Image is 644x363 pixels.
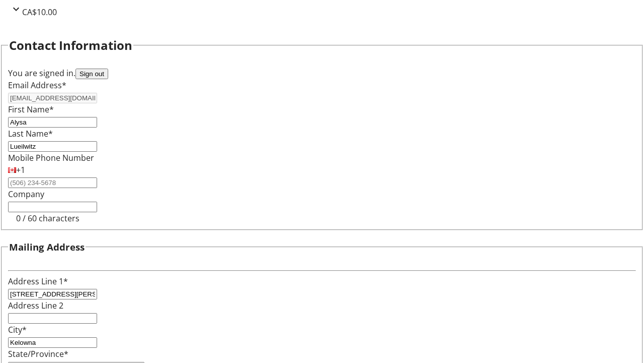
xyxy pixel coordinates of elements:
label: Mobile Phone Number [8,152,94,163]
button: Sign out [75,69,108,79]
span: CA$10.00 [22,7,57,18]
input: City [8,337,97,348]
label: First Name* [8,104,54,115]
h2: Contact Information [9,36,132,54]
label: State/Province* [8,348,68,359]
input: (506) 234-5678 [8,177,97,188]
tr-character-limit: 0 / 60 characters [16,213,79,224]
label: Last Name* [8,128,53,139]
label: Email Address* [8,80,66,91]
label: Address Line 2 [8,300,63,311]
label: Company [8,189,44,200]
h3: Mailing Address [9,240,85,254]
input: Address [8,289,97,299]
div: You are signed in. [8,67,636,79]
label: Address Line 1* [8,276,68,287]
label: City* [8,324,27,335]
